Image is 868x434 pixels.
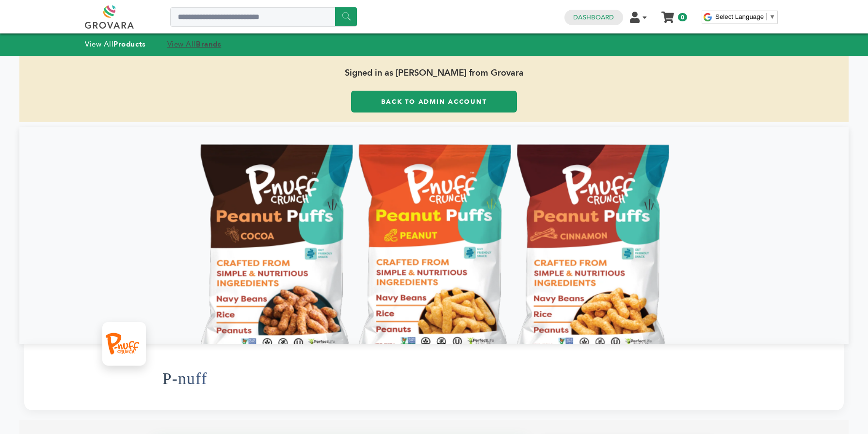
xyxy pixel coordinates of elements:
[19,56,849,91] span: Signed in as [PERSON_NAME] from Grovara
[170,7,357,27] input: Search a product or brand...
[662,9,674,19] a: My Cart
[167,39,222,49] a: View AllBrands
[715,13,764,20] span: Select Language
[351,91,517,113] a: Back to Admin Account
[769,13,775,20] span: ▼
[715,13,775,20] a: Select Language​
[162,355,208,402] h1: P-nuff
[678,13,687,21] span: 0
[113,39,145,49] strong: Products
[105,324,144,363] img: P-nuff Logo
[85,39,146,49] a: View AllProducts
[573,13,614,22] a: Dashboard
[196,39,221,49] strong: Brands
